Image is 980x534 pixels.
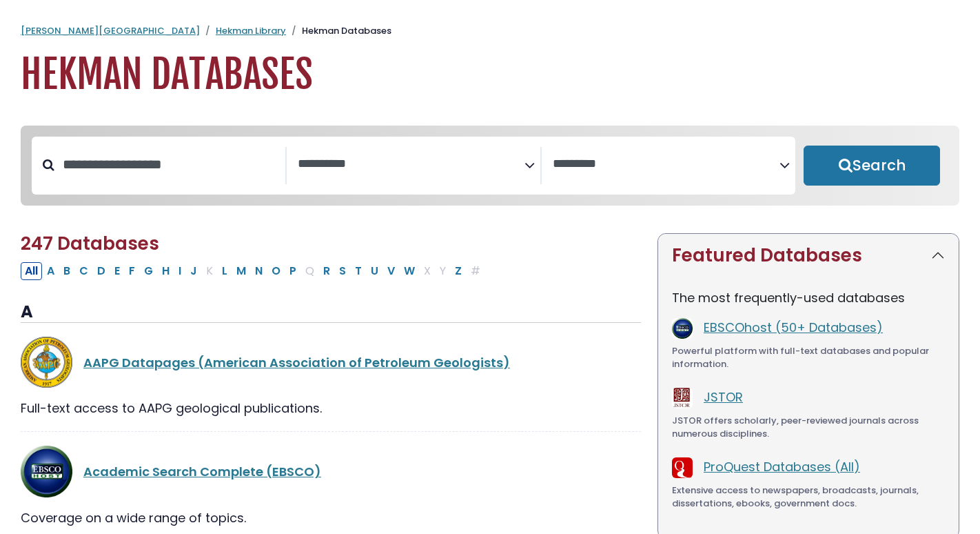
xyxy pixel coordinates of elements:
div: Alpha-list to filter by first letter of database name [21,261,486,279]
h3: A [21,302,641,323]
textarea: Search [553,157,779,172]
textarea: Search [298,157,524,172]
button: Filter Results P [285,262,300,280]
div: JSTOR offers scholarly, peer-reviewed journals across numerous disciplines. [672,414,945,441]
button: Filter Results Z [451,262,466,280]
input: Search database by title or keyword [54,153,285,176]
button: Filter Results H [158,262,174,280]
button: Filter Results B [59,262,74,280]
button: Filter Results N [251,262,267,280]
button: Filter Results G [140,262,157,280]
button: Filter Results T [351,262,366,280]
button: Submit for Search Results [804,146,940,186]
nav: breadcrumb [21,24,959,38]
a: AAPG Datapages (American Association of Petroleum Geologists) [83,354,510,371]
div: Full-text access to AAPG geological publications. [21,399,641,417]
button: All [21,262,42,280]
button: Filter Results A [43,262,59,280]
button: Filter Results F [125,262,139,280]
div: Extensive access to newspapers, broadcasts, journals, dissertations, ebooks, government docs. [672,484,945,511]
span: 247 Databases [21,231,159,256]
button: Filter Results E [110,262,124,280]
button: Filter Results V [383,262,399,280]
button: Filter Results L [218,262,232,280]
li: Hekman Databases [286,24,391,38]
a: ProQuest Databases (All) [704,458,860,475]
button: Filter Results J [186,262,201,280]
a: EBSCOhost (50+ Databases) [704,319,883,336]
button: Filter Results I [174,262,185,280]
button: Filter Results C [75,262,92,280]
a: JSTOR [704,388,743,406]
nav: Search filters [21,126,959,206]
a: Academic Search Complete (EBSCO) [83,463,321,480]
div: Coverage on a wide range of topics. [21,508,641,527]
div: Powerful platform with full-text databases and popular information. [672,344,945,371]
button: Filter Results R [319,262,334,280]
p: The most frequently-used databases [672,288,945,307]
button: Featured Databases [658,234,959,277]
button: Filter Results O [267,262,285,280]
button: Filter Results M [232,262,250,280]
a: Hekman Library [216,24,286,37]
h1: Hekman Databases [21,52,959,98]
button: Filter Results W [400,262,419,280]
a: [PERSON_NAME][GEOGRAPHIC_DATA] [21,24,200,37]
button: Filter Results S [335,262,350,280]
button: Filter Results U [367,262,382,280]
button: Filter Results D [93,262,110,280]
